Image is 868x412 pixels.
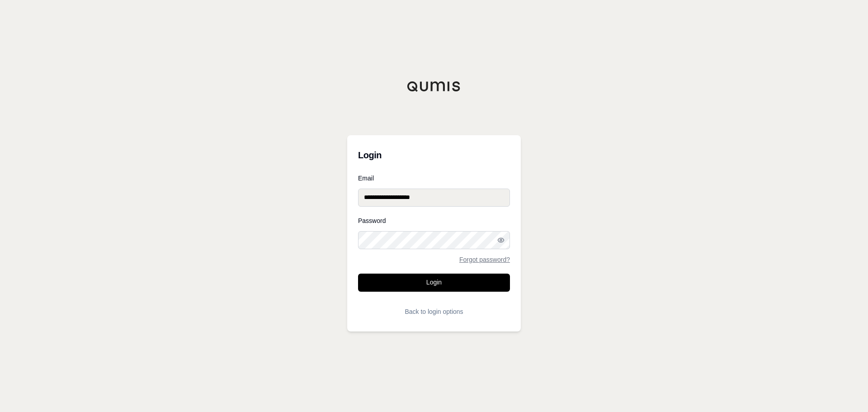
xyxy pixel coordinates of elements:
button: Login [358,274,510,292]
label: Password [358,218,510,224]
button: Back to login options [358,303,510,321]
a: Forgot password? [459,256,510,263]
h3: Login [358,146,510,164]
label: Email [358,175,510,181]
img: Qumis [407,81,461,92]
